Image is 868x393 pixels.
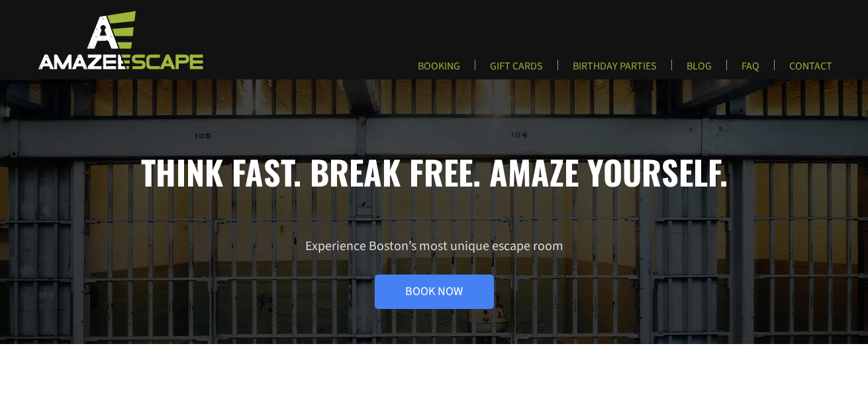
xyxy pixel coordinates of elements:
[375,275,494,309] a: Book Now
[479,60,554,81] a: GIFT CARDS
[731,60,770,81] a: FAQ
[44,152,825,191] h1: Think fast. Break free. Amaze yourself.
[562,60,667,81] a: BIRTHDAY PARTIES
[779,60,843,81] a: CONTACT
[44,238,825,309] p: Experience Boston’s most unique escape room
[21,9,217,70] img: Escape Room Game in Boston Area
[676,60,722,81] a: BLOG
[407,60,471,81] a: BOOKING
